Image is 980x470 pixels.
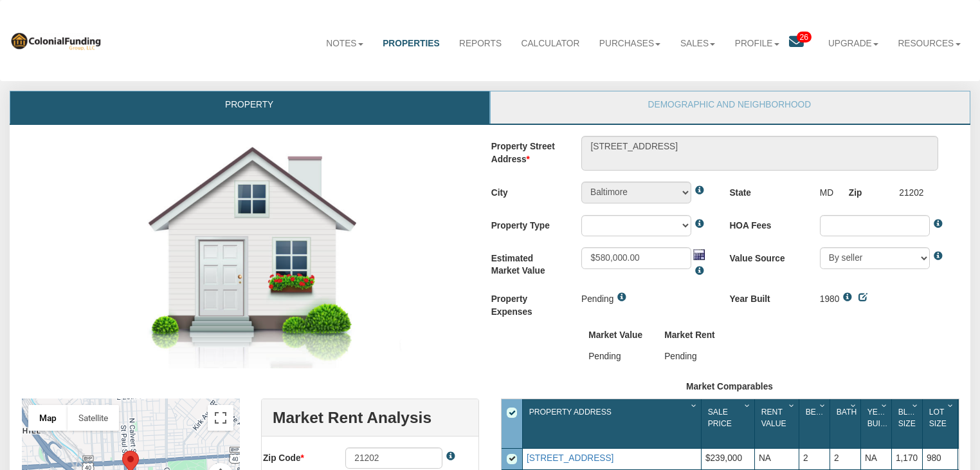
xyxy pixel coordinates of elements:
[653,345,729,368] div: Pending
[100,143,401,369] img: 555074
[820,182,833,204] p: MD
[729,288,809,306] label: Year Built
[577,345,653,368] div: Pending
[833,404,860,433] div: Sort None
[789,28,819,61] a: 26
[867,408,889,428] span: Year Built
[861,449,891,470] div: NA
[741,399,754,411] div: Column Menu
[849,182,889,199] label: Zip
[817,399,829,411] div: Column Menu
[491,91,968,124] a: Demographic and Neighborhood
[898,408,920,428] span: Bldg Size
[704,404,754,433] div: Sale Price Sort None
[704,404,754,433] div: Sort None
[729,182,809,199] label: State
[848,399,860,411] div: Column Menu
[786,399,798,411] div: Column Menu
[208,405,233,431] button: Toggle fullscreen view
[449,28,511,60] a: Reports
[653,329,729,342] label: Market Rent
[491,288,571,319] label: Property Expenses
[894,404,922,444] div: Sort None
[830,449,860,470] div: 2
[688,399,700,411] div: Column Menu
[28,405,68,431] button: Show street map
[797,32,812,42] span: 26
[894,404,922,444] div: Bldg Size Sort None
[888,28,970,60] a: Resources
[864,404,891,444] div: Year Built Sort None
[806,408,827,417] span: Beds
[708,408,732,428] span: Sale Price
[10,31,102,50] img: 569736
[507,408,517,418] div: Select All
[945,399,957,411] div: Column Menu
[819,28,889,60] a: Upgrade
[693,249,704,260] img: Open the calculator
[491,215,571,232] label: Property Type
[729,247,809,265] label: Value Source
[761,408,786,428] span: Rent Value
[837,408,857,417] span: Bath
[820,288,839,311] p: 1980
[68,405,119,431] button: Show satellite imagery
[923,449,957,470] div: 980
[702,449,754,470] div: $239,000
[262,399,478,437] div: Market Rent Analysis
[909,399,921,411] div: Column Menu
[925,404,957,444] div: Lot Size Sort None
[525,404,701,422] div: Sort None
[525,404,701,422] div: Property Address Sort None
[491,247,571,277] label: Estimated Market Value
[755,449,799,470] div: NA
[491,136,571,166] label: Property Street Address
[758,404,799,444] div: Rent Value Sort None
[802,404,830,433] div: Beds Sort None
[729,215,809,232] label: HOA Fees
[725,28,789,60] a: Profile
[507,454,517,464] div: Row 1, Row Selection Checkbox
[878,399,891,411] div: Column Menu
[892,449,922,470] div: 1,170
[864,404,891,444] div: Sort None
[925,404,957,444] div: Sort None
[263,447,334,465] label: Zip Code
[373,28,449,60] a: Properties
[527,453,614,463] a: [STREET_ADDRESS]
[929,408,947,428] span: Lot Size
[833,404,860,433] div: Bath Sort None
[671,28,725,60] a: Sales
[802,404,830,433] div: Sort None
[511,28,589,60] a: Calculator
[491,182,571,199] label: City
[799,449,830,470] div: 2
[529,408,612,417] span: Property Address
[577,329,653,342] label: Market Value
[501,375,959,398] label: Market Comparables
[581,247,691,269] input: Enter Estimated Market Value
[581,288,613,311] p: Pending
[590,28,671,60] a: Purchases
[758,404,799,444] div: Sort None
[316,28,373,60] a: Notes
[10,91,488,124] a: Property
[899,182,923,204] p: 21202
